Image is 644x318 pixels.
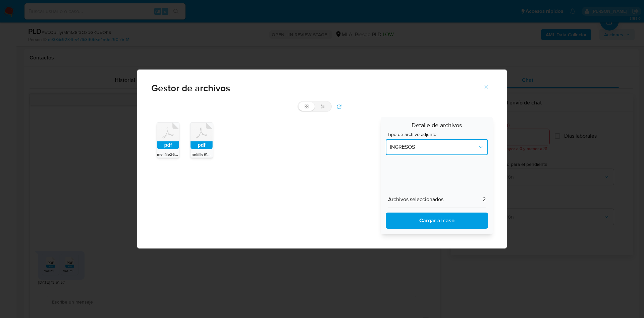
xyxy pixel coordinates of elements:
span: Archivos seleccionados [388,196,443,203]
span: Tipo de archivo adjunto [387,132,490,137]
div: pdfmelifile9149969375403345701.pdf [190,122,213,158]
span: INGRESOS [390,144,477,150]
button: Cerrar [475,79,498,95]
span: 2 [483,196,486,203]
span: Gestor de archivos [151,84,493,93]
button: Descargar [386,213,488,229]
button: document types [386,139,488,155]
div: pdfmelifile2659694405363349305.pdf [157,122,179,158]
span: melifile9149969375403345701.pdf [191,151,252,157]
span: Detalle de archivos [386,122,488,132]
span: Cargar al caso [394,213,479,228]
span: melifile2659694405363349305.pdf [157,151,221,157]
button: refresh [332,101,346,112]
